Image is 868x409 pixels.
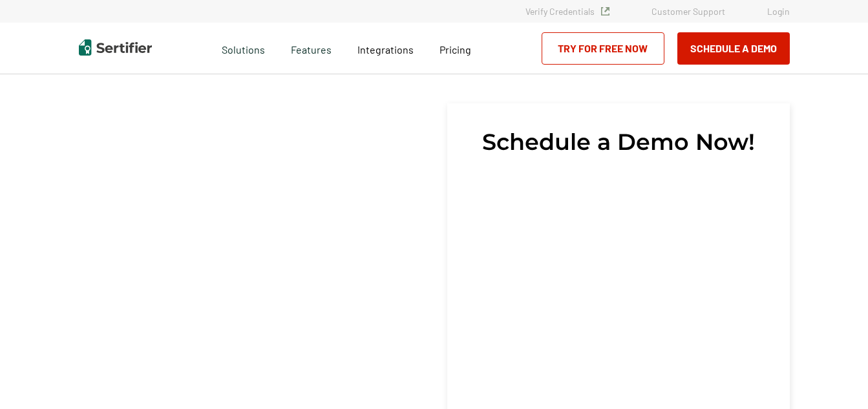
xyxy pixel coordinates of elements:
[601,7,609,16] img: Verified
[291,40,332,56] span: Features
[439,40,471,56] a: Pricing
[542,32,664,65] a: Try for Free Now
[222,40,265,56] span: Solutions
[651,6,725,17] a: Customer Support
[357,43,414,56] span: Integrations
[79,39,152,56] img: Sertifier | Digital Credentialing Platform
[482,129,755,155] span: Schedule a Demo Now!
[439,43,471,56] span: Pricing
[767,6,790,17] a: Login
[525,6,609,17] a: Verify Credentials
[357,40,414,56] a: Integrations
